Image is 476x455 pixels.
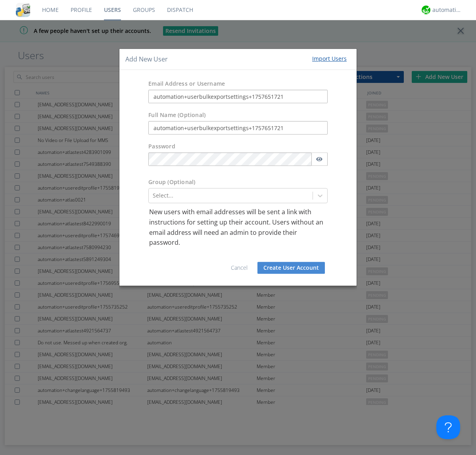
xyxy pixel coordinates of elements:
[148,90,328,104] input: e.g. email@address.com, Housekeeping1
[148,143,175,151] label: Password
[257,262,325,274] button: Create User Account
[149,207,327,248] p: New users with email addresses will be sent a link with instructions for setting up their account...
[312,55,347,63] div: Import Users
[422,6,430,14] img: d2d01cd9b4174d08988066c6d424eccd
[125,55,168,64] h4: Add New User
[148,111,205,119] label: Full Name (Optional)
[148,179,195,186] label: Group (Optional)
[16,3,30,17] img: cddb5a64eb264b2086981ab96f4c1ba7
[432,6,462,14] div: automation+atlas
[148,121,328,135] input: Julie Appleseed
[148,80,225,88] label: Email Address or Username
[231,264,248,271] a: Cancel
